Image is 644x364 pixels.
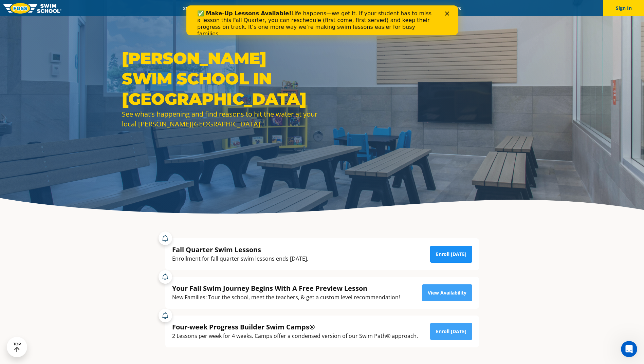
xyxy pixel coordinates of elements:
[430,323,472,340] a: Enroll [DATE]
[122,48,319,109] h1: [PERSON_NAME] Swim School in [GEOGRAPHIC_DATA]
[621,341,637,357] iframe: Intercom live chat
[186,5,458,35] iframe: Intercom live chat banner
[422,284,472,301] a: View Availability
[220,5,248,12] a: Schools
[172,284,400,293] div: Your Fall Swim Journey Begins With A Free Preview Lesson
[13,342,21,352] div: TOP
[3,3,61,14] img: FOSS Swim School Logo
[172,254,308,263] div: Enrollment for fall quarter swim lessons ends [DATE].
[172,293,400,302] div: New Families: Tour the school, meet the teachers, & get a custom level recommendation!
[122,109,319,129] div: See what’s happening and find reasons to hit the water at your local [PERSON_NAME][GEOGRAPHIC_DATA].
[439,5,467,12] a: Careers
[11,5,105,11] b: ✅ Make-Up Lessons Available!
[430,246,472,263] a: Enroll [DATE]
[346,5,418,12] a: Swim Like [PERSON_NAME]
[172,331,418,341] div: 2 Lessons per week for 4 weeks. Camps offer a condensed version of our Swim Path® approach.
[177,5,220,12] a: 2025 Calendar
[259,6,265,10] div: Close
[11,5,250,32] div: Life happens—we get it. If your student has to miss a lesson this Fall Quarter, you can reschedul...
[417,5,439,12] a: Blog
[172,245,308,254] div: Fall Quarter Swim Lessons
[248,5,308,12] a: Swim Path® Program
[172,322,418,331] div: Four-week Progress Builder Swim Camps®
[308,5,346,12] a: About FOSS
